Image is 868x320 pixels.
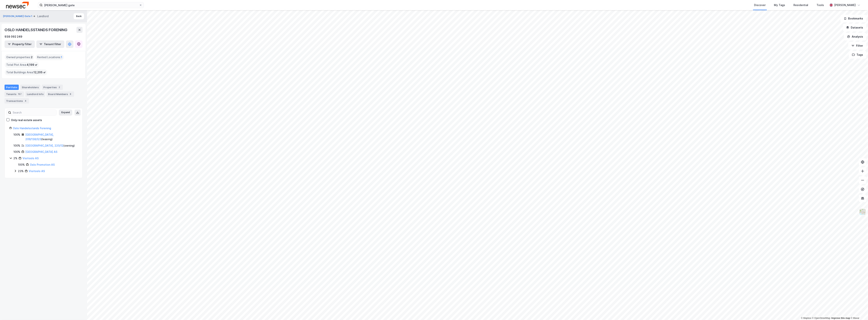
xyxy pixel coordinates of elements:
input: Search by address, cadastre, landlords, tenants or people [43,2,139,8]
button: Filter [848,42,866,49]
img: newsec-logo.f6e21ccffca1b3a03d2d.png [6,2,29,8]
div: Discover [754,3,766,7]
div: 100% [18,162,25,167]
div: Total Plot Area : [5,62,39,68]
button: Analysis [844,33,866,40]
button: Property filter [5,40,35,48]
button: Tenant filter [36,40,64,48]
button: Tags [849,51,866,59]
div: 8 [69,92,72,96]
div: My Tags [774,3,785,7]
iframe: Chat Widget [849,302,868,320]
div: Residential [794,3,808,7]
a: [GEOGRAPHIC_DATA], 209/138/0/3 [25,133,54,141]
img: Z [859,208,866,216]
div: Tools [817,3,824,7]
div: 23% [18,169,24,173]
div: Total Buildings Area : [5,69,47,75]
a: Visitoslo AS [29,169,45,173]
a: Visitoslo AS [23,157,39,160]
span: 4,199 ㎡ [27,63,37,67]
div: OSLO HANDELSSTANDS FORENING [5,27,68,33]
span: 12,205 ㎡ [34,70,46,75]
button: Back [74,13,84,19]
input: Search [11,110,56,115]
div: Tenants [5,91,24,97]
div: 100% [13,150,20,154]
div: ( leasing ) [25,132,78,141]
div: 157 [17,92,22,96]
div: 2 [58,85,61,89]
div: Shareholders [20,85,40,90]
div: Transactions [5,98,29,104]
div: 4 [24,99,27,103]
a: OpenStreetMap [812,317,831,319]
a: Mapbox [801,317,811,319]
button: Datasets [843,24,866,31]
a: Improve this map [831,317,850,319]
div: Rented Locations : [36,54,64,60]
span: 2 [31,55,33,60]
a: Oslo Handelsstands Forening [13,127,51,130]
div: 938 092 249 [5,34,22,39]
div: Landlord Info [25,91,45,97]
div: Properties [42,85,63,90]
div: Portfolio [5,85,19,90]
span: 1 [61,55,62,60]
a: [GEOGRAPHIC_DATA], 220/12 [25,144,63,147]
button: [PERSON_NAME] Gate 1 [3,14,33,18]
div: Board Members [47,91,74,97]
div: Owned properties : [5,54,34,60]
div: 100% [13,132,20,137]
a: Oslo Promotion AS [30,163,55,166]
div: Only real estate assets [11,118,42,122]
div: 100% [13,143,20,148]
div: ( owning ) [25,143,75,148]
div: 2% [13,156,17,161]
div: Kontrollprogram for chat [849,302,868,320]
div: Landlord [37,14,49,19]
a: [GEOGRAPHIC_DATA] AS [25,150,57,153]
button: Expand [59,110,72,116]
div: [PERSON_NAME] [834,3,856,7]
button: Bookmarks [841,15,866,22]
